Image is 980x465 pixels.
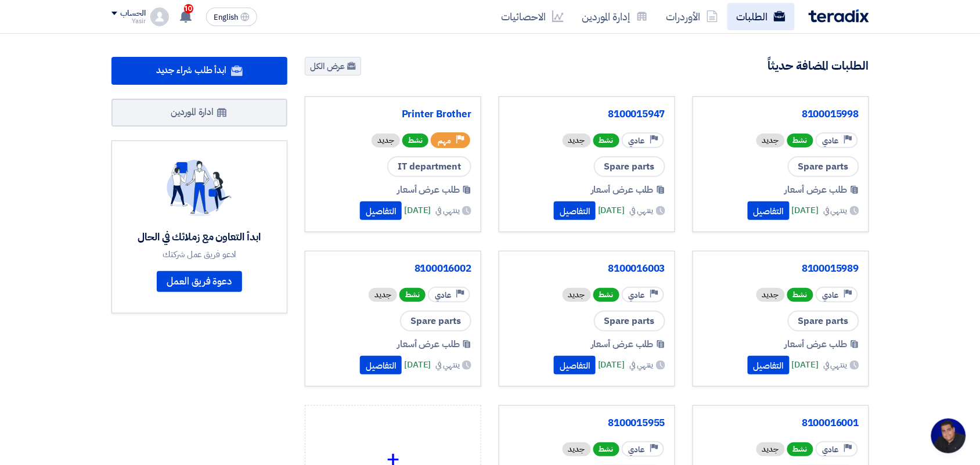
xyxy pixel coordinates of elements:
span: ينتهي في [823,204,847,217]
span: Spare parts [788,156,859,177]
span: [DATE] [598,358,625,372]
div: ابدأ التعاون مع زملائك في الحال [138,230,261,244]
span: [DATE] [404,358,431,372]
span: عادي [629,444,645,455]
span: ابدأ طلب شراء جديد [156,63,226,77]
span: نشط [399,288,426,302]
img: profile_test.png [150,8,169,26]
button: English [206,8,257,26]
button: التفاصيل [748,356,790,374]
div: Yasir [111,18,146,24]
span: ينتهي في [629,204,653,217]
span: IT department [387,156,471,177]
span: نشط [593,134,619,147]
div: جديد [563,134,591,147]
a: Printer Brother [315,109,471,120]
span: نشط [593,442,619,456]
span: Spare parts [788,311,859,331]
span: عادي [629,135,645,146]
div: جديد [372,134,400,147]
div: جديد [756,134,785,147]
span: عادي [823,135,839,146]
span: نشط [787,134,813,147]
div: جديد [563,442,591,456]
div: Open chat [931,419,966,453]
span: [DATE] [598,204,625,217]
a: عرض الكل [305,57,361,75]
div: جديد [563,288,591,302]
span: عادي [629,290,645,301]
span: طلب عرض أسعار [397,183,460,197]
span: Spare parts [594,156,665,177]
div: جديد [756,288,785,302]
span: طلب عرض أسعار [785,337,848,351]
a: 8100015947 [509,109,665,120]
h4: الطلبات المضافة حديثاً [768,58,869,73]
img: Teradix logo [809,9,869,23]
span: طلب عرض أسعار [785,183,848,197]
a: الأوردرات [657,3,727,30]
span: طلب عرض أسعار [397,337,460,351]
button: التفاصيل [554,201,596,220]
a: 8100015998 [702,109,859,120]
span: نشط [787,442,813,456]
a: دعوة فريق العمل [157,271,243,292]
a: 8100016001 [702,417,859,429]
span: ينتهي في [629,359,653,371]
a: الطلبات [727,3,795,30]
div: جديد [756,442,785,456]
img: invite_your_team.svg [167,160,232,217]
a: 8100015955 [509,417,665,429]
div: الحساب [121,9,146,19]
span: 10 [184,4,193,13]
span: طلب عرض أسعار [591,337,654,351]
span: [DATE] [792,358,819,372]
span: عادي [823,444,839,455]
span: ينتهي في [436,359,460,371]
span: ينتهي في [823,359,847,371]
span: نشط [787,288,813,302]
a: 8100016002 [315,263,471,275]
div: ادعو فريق عمل شركتك [138,249,261,259]
span: طلب عرض أسعار [591,183,654,197]
span: مهم [438,135,451,146]
span: عادي [435,290,451,301]
a: 8100015989 [702,263,859,275]
button: التفاصيل [748,201,790,220]
button: التفاصيل [360,201,402,220]
span: نشط [402,134,428,147]
span: English [214,13,238,21]
span: [DATE] [792,204,819,217]
div: جديد [369,288,397,302]
span: عادي [823,290,839,301]
a: 8100016003 [509,263,665,275]
button: التفاصيل [554,356,596,374]
span: Spare parts [594,311,665,331]
span: نشط [593,288,619,302]
a: ادارة الموردين [111,99,288,127]
span: Spare parts [400,311,471,331]
button: التفاصيل [360,356,402,374]
a: إدارة الموردين [573,3,657,30]
span: ينتهي في [436,204,460,217]
span: [DATE] [404,204,431,217]
a: الاحصائيات [492,3,573,30]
